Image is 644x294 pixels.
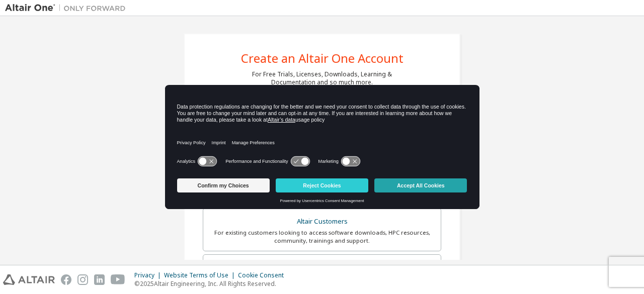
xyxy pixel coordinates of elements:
img: youtube.svg [111,274,125,285]
div: Website Terms of Use [164,271,238,279]
p: © 2025 Altair Engineering, Inc. All Rights Reserved. [134,279,290,288]
img: linkedin.svg [94,274,105,285]
img: instagram.svg [77,274,88,285]
div: Cookie Consent [238,271,290,279]
img: altair_logo.svg [3,274,55,285]
div: Create an Altair One Account [241,52,404,64]
div: For Free Trials, Licenses, Downloads, Learning & Documentation and so much more. [252,70,392,86]
div: Privacy [134,271,164,279]
img: facebook.svg [61,274,71,285]
div: Altair Customers [209,215,435,229]
img: Altair One [5,3,131,13]
div: For existing customers looking to access software downloads, HPC resources, community, trainings ... [209,229,435,245]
